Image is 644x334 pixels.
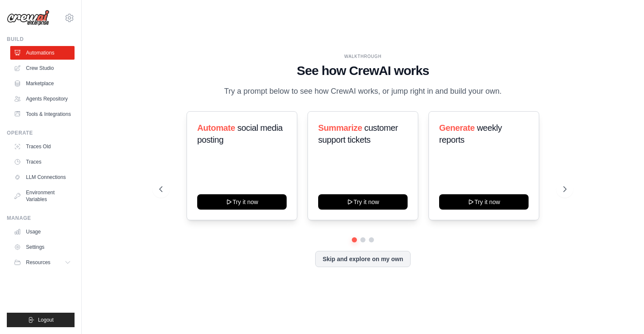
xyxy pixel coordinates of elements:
h1: See how CrewAI works [159,63,567,78]
a: LLM Connections [10,170,75,184]
a: Marketplace [10,77,75,90]
button: Try it now [197,194,287,210]
p: Try a prompt below to see how CrewAI works, or jump right in and build your own. [220,85,506,98]
button: Try it now [439,194,529,210]
div: Operate [7,130,75,136]
a: Crew Studio [10,61,75,75]
button: Skip and explore on my own [315,251,410,267]
a: Automations [10,46,75,60]
button: Resources [10,256,75,269]
span: Resources [26,259,50,266]
span: Automate [197,123,235,132]
button: Logout [7,313,75,327]
a: Tools & Integrations [10,107,75,121]
img: Logo [7,10,49,26]
a: Agents Repository [10,92,75,106]
a: Settings [10,240,75,254]
span: social media posting [197,123,283,144]
div: WALKTHROUGH [159,53,567,60]
div: Build [7,36,75,43]
span: Logout [38,317,54,323]
a: Usage [10,225,75,239]
a: Traces [10,155,75,169]
span: Generate [439,123,475,132]
a: Traces Old [10,140,75,153]
span: Summarize [318,123,362,132]
button: Try it now [318,194,408,210]
span: customer support tickets [318,123,398,144]
a: Environment Variables [10,186,75,206]
div: Manage [7,215,75,222]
